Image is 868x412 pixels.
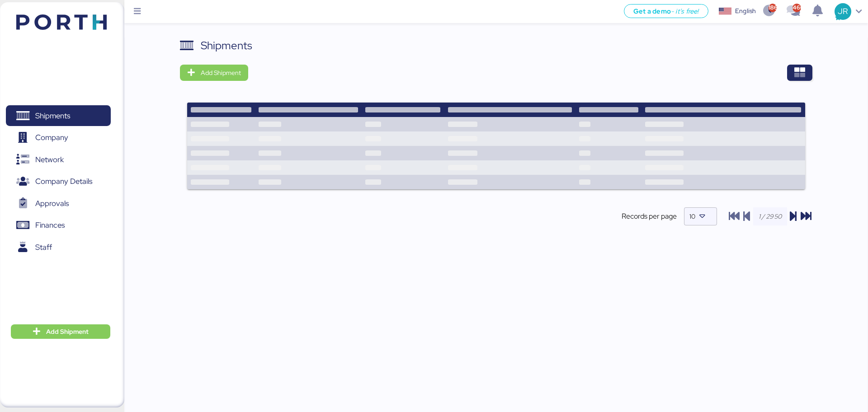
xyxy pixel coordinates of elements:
[6,127,111,148] a: Company
[689,212,695,220] span: 10
[201,37,252,54] div: Shipments
[6,105,111,126] a: Shipments
[6,149,111,170] a: Network
[35,153,64,166] span: Network
[6,237,111,257] a: Staff
[35,197,69,210] span: Approvals
[201,67,241,78] span: Add Shipment
[35,109,70,122] span: Shipments
[838,5,848,17] span: JR
[735,6,756,16] div: English
[35,131,68,144] span: Company
[6,171,111,192] a: Company Details
[6,193,111,214] a: Approvals
[180,65,248,81] button: Add Shipment
[35,175,92,188] span: Company Details
[35,241,52,254] span: Staff
[46,326,89,337] span: Add Shipment
[11,324,110,339] button: Add Shipment
[753,207,787,225] input: 1 / 2950
[130,4,145,19] button: Menu
[35,219,65,232] span: Finances
[622,211,677,222] span: Records per page
[6,215,111,236] a: Finances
